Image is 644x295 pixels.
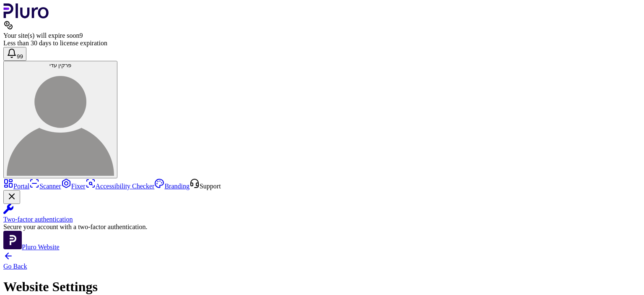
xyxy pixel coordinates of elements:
h1: Website Settings [3,279,641,295]
span: פרקין עדי [49,62,72,68]
a: Two-factor authentication [3,204,641,223]
a: Logo [3,13,49,20]
a: Accessibility Checker [86,183,155,190]
a: Open Pluro Website [3,243,60,251]
a: Branding [154,183,190,190]
a: Open Support screen [190,183,221,190]
span: 99 [17,53,23,60]
div: Your site(s) will expire soon [3,32,641,39]
button: Close Two-factor authentication notification [3,190,20,204]
a: Portal [3,183,29,190]
span: 9 [79,32,83,39]
a: Scanner [29,183,61,190]
div: Secure your account with a two-factor authentication. [3,223,641,231]
div: Less than 30 days to license expiration [3,39,641,47]
div: Two-factor authentication [3,216,641,223]
img: פרקין עדי [7,68,114,176]
button: פרקין עדיפרקין עדי [3,61,117,178]
button: Open notifications, you have 382 new notifications [3,47,26,61]
a: Back to previous screen [3,251,641,270]
aside: Sidebar menu [3,178,641,251]
a: Fixer [61,183,86,190]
